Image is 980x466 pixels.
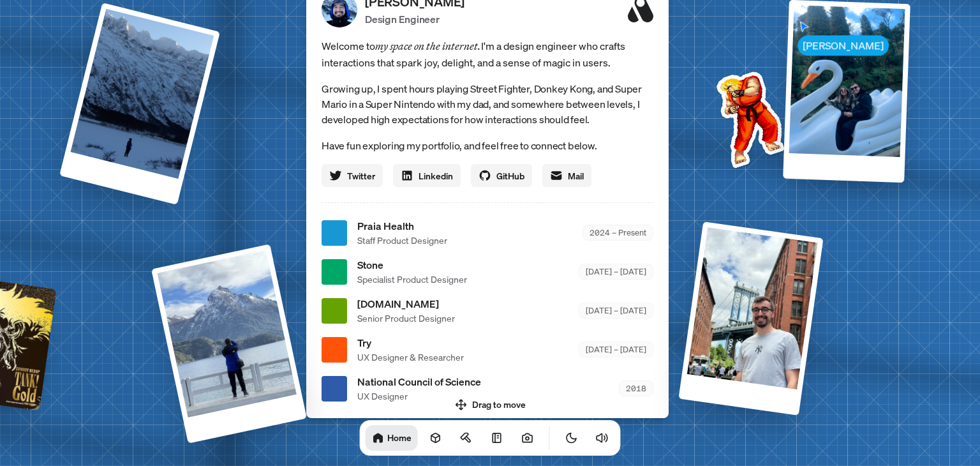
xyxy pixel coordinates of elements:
[579,264,653,280] div: [DATE] – [DATE]
[579,342,653,357] div: [DATE] – [DATE]
[322,38,653,71] span: Welcome to I'm a design engineer who crafts interactions that spark joy, delight, and a sense of ...
[357,257,467,273] span: Stone
[357,296,455,312] span: [DOMAIN_NAME]
[619,380,653,396] div: 2018
[357,350,464,364] span: UX Designer & Researcher
[583,225,653,241] div: 2024 – Present
[419,169,453,183] span: Linkedin
[366,425,418,451] a: Home
[357,335,464,350] span: Try
[357,389,481,403] span: UX Designer
[568,169,584,183] span: Mail
[357,234,447,247] span: Staff Product Designer
[322,137,653,154] p: Have fun exploring my portfolio, and feel free to connect below.
[387,432,412,444] h1: Home
[357,273,467,286] span: Specialist Product Designer
[357,312,455,325] span: Senior Product Designer
[375,40,481,52] em: my space on the internet.
[322,164,383,187] a: Twitter
[590,425,615,451] button: Toggle Audio
[347,169,375,183] span: Twitter
[357,218,447,234] span: Praia Health
[542,164,591,187] a: Mail
[683,52,812,181] img: Profile example
[357,374,481,389] span: National Council of Science
[322,81,653,127] p: Growing up, I spent hours playing Street Fighter, Donkey Kong, and Super Mario in a Super Nintend...
[365,11,464,27] p: Design Engineer
[496,169,524,183] span: GitHub
[393,164,461,187] a: Linkedin
[471,164,532,187] a: GitHub
[559,425,584,451] button: Toggle Theme
[579,303,653,319] div: [DATE] – [DATE]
